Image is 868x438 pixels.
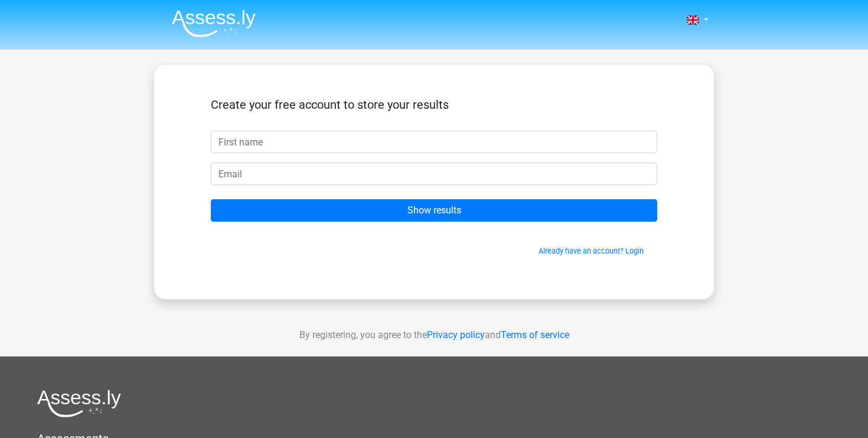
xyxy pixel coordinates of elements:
[211,163,657,185] input: Email
[211,199,657,222] input: Show results
[211,131,657,153] input: First name
[37,390,121,417] img: Assessly logo
[539,246,644,255] a: Already have an account? Login
[501,329,569,340] a: Terms of service
[211,98,657,112] h5: Create your free account to store your results
[427,329,485,340] a: Privacy policy
[172,9,256,37] img: Assessly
